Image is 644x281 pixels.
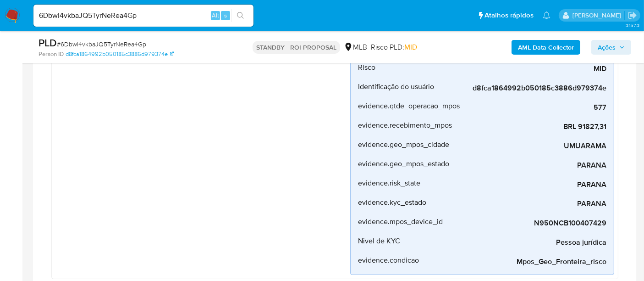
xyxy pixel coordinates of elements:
a: d8fca1864992b050185c3886d979374e [66,50,174,58]
button: Ações [591,40,631,55]
b: AML Data Collector [518,40,574,55]
span: # 6Dbwl4vkbaJQ5TyrNeRea4Gp [57,39,146,49]
span: s [224,11,227,20]
b: PLD [39,35,57,50]
a: Sair [627,11,637,20]
span: MID [404,42,417,52]
p: STANDBY - ROI PROPOSAL [253,41,340,54]
span: Alt [212,11,219,20]
input: Pesquise usuários ou casos... [33,10,253,22]
button: AML Data Collector [512,40,580,55]
span: 3.157.3 [626,22,639,29]
span: Atalhos rápidos [484,11,534,20]
button: search-icon [231,9,250,22]
b: Person ID [39,50,64,58]
div: MLB [344,42,367,52]
a: Notificações [543,11,550,19]
span: Ações [598,40,616,55]
p: erico.trevizan@mercadopago.com.br [572,11,624,20]
span: Risco PLD: [371,42,417,52]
